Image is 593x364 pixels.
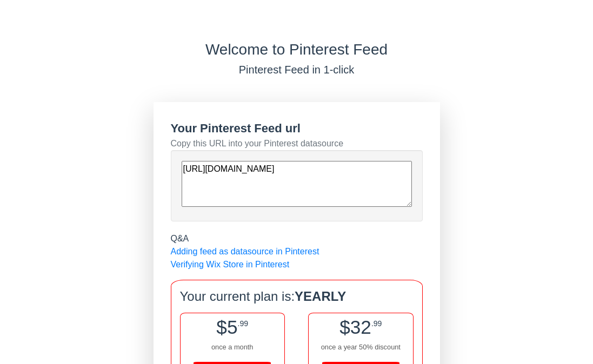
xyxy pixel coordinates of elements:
a: Adding feed as datasource in Pinterest [171,247,319,256]
div: once a month [181,342,284,352]
span: .99 [237,319,248,328]
div: once a year 50% discount [309,342,412,352]
b: YEARLY [295,289,346,304]
div: Your Pinterest Feed url [171,119,423,137]
span: $32 [339,316,371,338]
span: .99 [371,319,382,328]
h4: Your current plan is: [180,289,414,305]
div: Q&A [171,232,423,245]
a: Verifying Wix Store in Pinterest [171,260,290,269]
div: Copy this URL into your Pinterest datasource [171,137,423,150]
span: $5 [216,316,237,338]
